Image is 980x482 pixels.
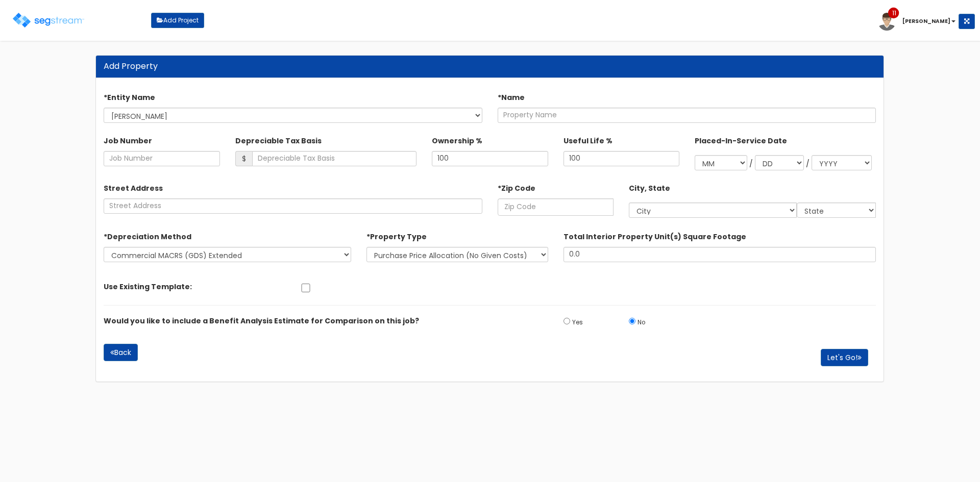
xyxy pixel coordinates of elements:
small: Yes [572,318,583,326]
span: 11 [892,9,896,18]
div: / [749,159,753,169]
input: Zip Code [498,198,614,216]
label: Depreciable Tax Basis [235,132,322,146]
button: Add Project [151,13,204,28]
input: Useful Life % [563,151,679,166]
input: Street Address [104,198,482,214]
img: avatar.png [878,13,896,31]
input: Depreciable Tax Basis [252,151,417,166]
label: Placed-In-Service Date [695,132,787,146]
img: logo.png [13,13,84,28]
div: / [806,159,810,169]
label: Job Number [104,132,152,146]
label: *Zip Code [498,180,535,193]
label: Ownership % [432,132,482,146]
input: Property Name [498,108,876,123]
input: Job Number [104,151,219,166]
label: *Depreciation Method [104,228,191,242]
label: *Entity Name [104,89,155,103]
b: [PERSON_NAME] [902,17,950,25]
input: Ownership % [432,151,548,166]
label: Use Existing Template: [104,282,192,292]
span: $ [235,151,252,166]
label: City, State [629,180,670,193]
label: Would you like to include a Benefit Analysis Estimate for Comparison on this job? [104,316,419,326]
input: total square foot [563,247,876,262]
label: Total Interior Property Unit(s) Square Footage [563,228,746,242]
div: Add Property [104,61,876,72]
small: No [638,318,645,326]
button: Let's Go! [821,349,868,366]
button: Back [104,344,138,361]
label: Street Address [104,180,163,193]
label: *Property Type [366,228,427,242]
label: Useful Life % [563,132,612,146]
label: *Name [498,89,525,103]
